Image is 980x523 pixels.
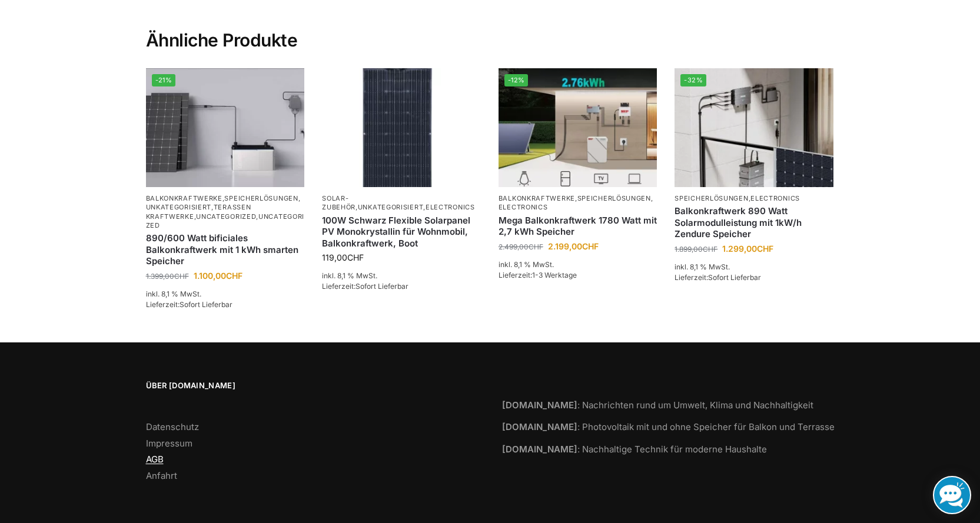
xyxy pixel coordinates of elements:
[675,245,717,254] bdi: 1.899,00
[675,68,833,187] img: Balkonkraftwerk 890 Watt Solarmodulleistung mit 1kW/h Zendure Speicher
[502,421,577,432] strong: [DOMAIN_NAME]
[499,259,657,270] p: inkl. 8,1 % MwSt.
[708,273,761,282] span: Sofort Lieferbar
[499,203,548,211] a: Electronics
[499,271,577,279] span: Lieferzeit:
[675,194,748,202] a: Speicherlösungen
[577,194,651,202] a: Speicherlösungen
[502,399,813,411] a: [DOMAIN_NAME]: Nachrichten rund um Umwelt, Klima und Nachhaltigkeit
[146,68,305,187] img: ASE 1000 Batteriespeicher
[146,212,305,229] a: Uncategorized
[174,272,189,281] span: CHF
[502,421,835,432] a: [DOMAIN_NAME]: Photovoltaik mit und ohne Speicher für Balkon und Terrasse
[722,244,773,254] bdi: 1.299,00
[358,203,424,211] a: Unkategorisiert
[322,252,364,262] bdi: 119,00
[502,399,577,411] strong: [DOMAIN_NAME]
[146,454,164,465] a: AGB
[322,194,481,212] p: , ,
[703,245,717,254] span: CHF
[502,444,577,455] strong: [DOMAIN_NAME]
[499,68,657,187] a: -12%Solaranlage mit 2,7 KW Batteriespeicher Genehmigungsfrei
[146,232,305,267] a: 890/600 Watt bificiales Balkonkraftwerk mit 1 kWh smarten Speicher
[196,212,256,221] a: Uncategorized
[675,68,833,187] a: -32%Balkonkraftwerk 890 Watt Solarmodulleistung mit 1kW/h Zendure Speicher
[675,194,833,203] p: ,
[675,273,761,282] span: Lieferzeit:
[675,262,833,272] p: inkl. 8,1 % MwSt.
[322,68,481,187] img: 100 watt flexibles solarmodul
[146,203,251,220] a: Terassen Kraftwerke
[499,242,543,251] bdi: 2.499,00
[224,194,298,202] a: Speicherlösungen
[194,271,242,281] bdi: 1.100,00
[675,205,833,240] a: Balkonkraftwerk 890 Watt Solarmodulleistung mit 1kW/h Zendure Speicher
[146,194,222,202] a: Balkonkraftwerke
[548,241,599,251] bdi: 2.199,00
[322,271,481,281] p: inkl. 8,1 % MwSt.
[529,242,543,251] span: CHF
[146,1,835,52] h2: Ähnliche Produkte
[146,470,177,481] a: Anfahrt
[146,194,305,231] p: , , , , ,
[146,272,189,281] bdi: 1.399,00
[499,194,575,202] a: Balkonkraftwerke
[146,289,305,299] p: inkl. 8,1 % MwSt.
[226,271,242,281] span: CHF
[499,215,657,238] a: Mega Balkonkraftwerk 1780 Watt mit 2,7 kWh Speicher
[499,194,657,212] p: , ,
[322,215,481,249] a: 100W Schwarz Flexible Solarpanel PV Monokrystallin für Wohnmobil, Balkonkraftwerk, Boot
[757,244,773,254] span: CHF
[146,300,232,309] span: Lieferzeit:
[502,444,767,455] a: [DOMAIN_NAME]: Nachhaltige Technik für moderne Haushalte
[146,68,305,187] a: -21%ASE 1000 Batteriespeicher
[322,194,356,211] a: Solar-Zubehör
[582,241,599,251] span: CHF
[180,300,232,309] span: Sofort Lieferbar
[532,271,577,279] span: 1-3 Werktage
[322,282,408,291] span: Lieferzeit:
[426,203,475,211] a: Electronics
[146,380,479,392] span: Über [DOMAIN_NAME]
[146,438,192,449] a: Impressum
[750,194,800,202] a: Electronics
[146,203,212,211] a: Unkategorisiert
[499,68,657,187] img: Solaranlage mit 2,7 KW Batteriespeicher Genehmigungsfrei
[356,282,408,291] span: Sofort Lieferbar
[347,252,364,262] span: CHF
[146,421,199,432] a: Datenschutz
